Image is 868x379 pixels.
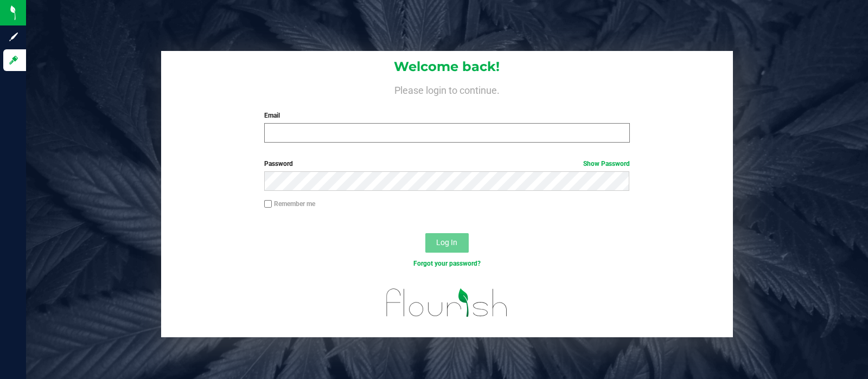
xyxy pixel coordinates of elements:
[583,160,630,168] a: Show Password
[413,260,481,267] a: Forgot your password?
[264,199,315,209] label: Remember me
[375,280,519,326] img: flourish_logo.svg
[161,60,733,74] h1: Welcome back!
[8,31,19,42] inline-svg: Sign up
[425,233,469,253] button: Log In
[264,200,272,208] input: Remember me
[8,55,19,66] inline-svg: Log in
[264,111,629,120] label: Email
[161,82,733,95] h4: Please login to continue.
[264,160,293,168] span: Password
[436,238,457,247] span: Log In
